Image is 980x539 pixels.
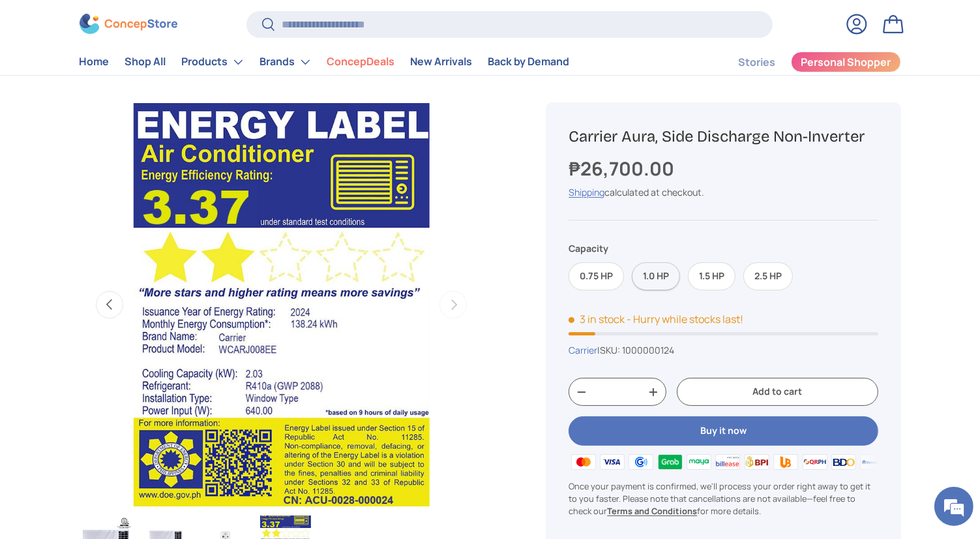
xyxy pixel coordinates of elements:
[600,344,620,356] span: SKU:
[488,50,570,75] a: Back by Demand
[829,452,858,472] img: bdo
[707,49,901,75] nav: Secondary
[80,50,110,75] a: Home
[627,312,743,326] p: - Hurry while stocks last!
[569,312,625,326] span: 3 in stock
[569,452,597,472] img: master
[569,480,878,518] p: Once your payment is confirmed, we'll process your order right away to get it to you faster. Plea...
[7,356,248,402] textarea: Type your message and hit 'Enter'
[713,452,742,472] img: billease
[655,452,684,472] img: grabpay
[800,452,829,472] img: qrph
[685,452,713,472] img: maya
[743,452,771,472] img: bpi
[569,155,677,181] strong: ₱26,700.00
[569,186,604,198] a: Shipping
[327,50,395,75] a: ConcepDeals
[622,344,674,356] span: 1000000124
[80,14,177,35] img: ConcepStore
[569,416,878,446] button: Buy it now
[627,452,655,472] img: gcash
[68,73,219,90] div: Chat with us now
[771,452,800,472] img: ubp
[597,344,674,356] span: |
[125,50,166,75] a: Shop All
[677,378,878,406] button: Add to cart
[76,164,180,296] span: We're online!
[738,50,775,75] a: Stories
[598,452,627,472] img: visa
[411,50,473,75] a: New Arrivals
[569,185,878,199] div: calculated at checkout.
[569,344,597,356] a: Carrier
[80,49,570,75] nav: Primary
[174,49,252,75] summary: Products
[858,452,887,472] img: metrobank
[214,7,245,38] div: Minimize live chat window
[252,49,319,75] summary: Brands
[569,127,878,147] h1: Carrier Aura, Side Discharge Non-Inverter
[801,57,891,68] span: Personal Shopper
[791,52,901,72] a: Personal Shopper
[607,505,697,517] a: Terms and Conditions
[569,241,608,255] legend: Capacity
